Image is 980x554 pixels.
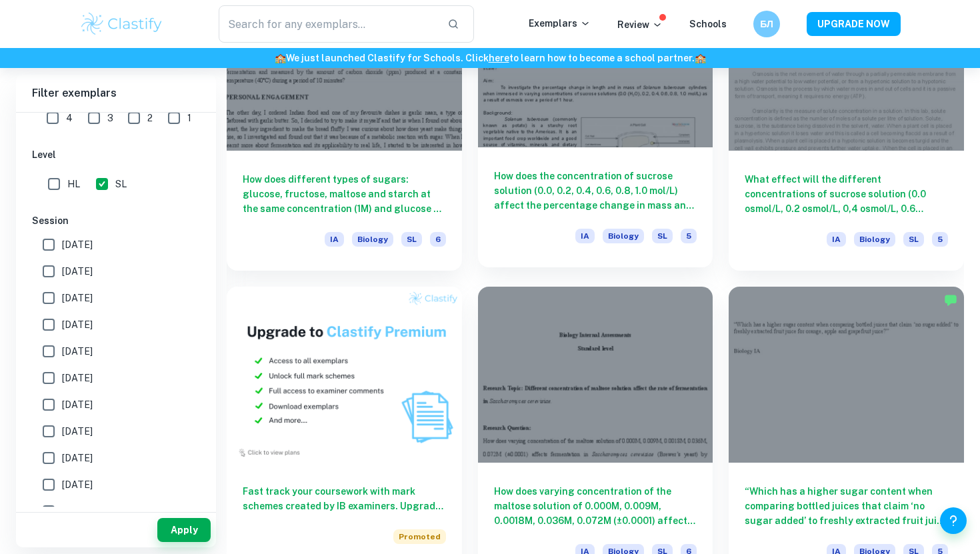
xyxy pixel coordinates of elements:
[529,16,591,31] p: Exemplars
[147,111,153,125] span: 2
[157,518,211,542] button: Apply
[745,172,948,216] h6: What effect will the different concentrations of sucrose solution (0.0 osmol/L, 0.2 osmol/L, 0,4 ...
[352,232,393,247] span: Biology
[932,232,948,247] span: 5
[617,17,663,32] p: Review
[940,507,967,534] button: Help and Feedback
[227,287,462,463] img: Thumbnail
[79,11,164,37] img: Clastify logo
[689,19,727,29] a: Schools
[489,53,509,63] a: here
[62,317,93,332] span: [DATE]
[944,293,957,307] img: Marked
[62,344,93,359] span: [DATE]
[219,5,437,43] input: Search for any exemplars...
[62,237,93,252] span: [DATE]
[62,264,93,279] span: [DATE]
[67,177,80,191] span: HL
[62,397,93,412] span: [DATE]
[393,529,446,544] span: Promoted
[243,484,446,513] h6: Fast track your coursework with mark schemes created by IB examiners. Upgrade now
[695,53,706,63] span: 🏫
[575,229,595,243] span: IA
[62,291,93,305] span: [DATE]
[115,177,127,191] span: SL
[745,484,948,528] h6: “Which has a higher sugar content when comparing bottled juices that claim ‘no sugar added’ to fr...
[187,111,191,125] span: 1
[32,213,200,228] h6: Session
[807,12,901,36] button: UPGRADE NOW
[681,229,697,243] span: 5
[827,232,846,247] span: IA
[107,111,113,125] span: 3
[494,484,697,528] h6: How does varying concentration of the maltose solution of 0.000M, 0.009M, 0.0018M, 0.036M, 0.072M...
[401,232,422,247] span: SL
[494,169,697,213] h6: How does the concentration of sucrose solution (0.0, 0.2, 0.4, 0.6, 0.8, 1.0 mol/L) affect the pe...
[16,75,216,112] h6: Filter exemplars
[62,451,93,465] span: [DATE]
[3,51,977,65] h6: We just launched Clastify for Schools. Click to learn how to become a school partner.
[62,504,87,519] span: Other
[32,147,200,162] h6: Level
[325,232,344,247] span: IA
[62,371,93,385] span: [DATE]
[275,53,286,63] span: 🏫
[66,111,73,125] span: 4
[903,232,924,247] span: SL
[603,229,644,243] span: Biology
[759,17,775,31] h6: БЛ
[243,172,446,216] h6: How does different types of sugars: glucose, fructose, maltose and starch at the same concentrati...
[62,477,93,492] span: [DATE]
[430,232,446,247] span: 6
[652,229,673,243] span: SL
[753,11,780,37] button: БЛ
[854,232,895,247] span: Biology
[62,424,93,439] span: [DATE]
